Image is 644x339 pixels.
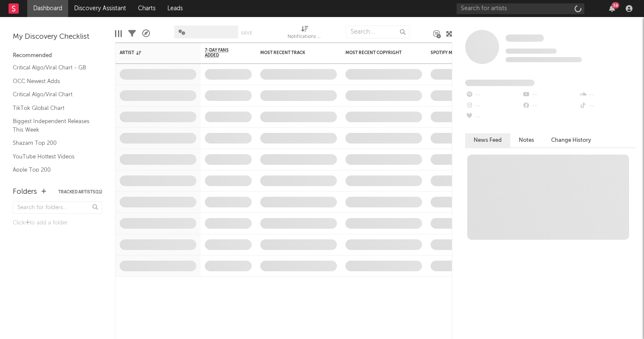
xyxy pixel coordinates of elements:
a: TikTok Global Chart [13,103,94,113]
div: Notifications (Artist) [287,21,322,46]
a: Critical Algo/Viral Chart [13,90,94,99]
div: -- [579,89,635,101]
div: -- [579,101,635,112]
span: Tracking Since: [DATE] [506,49,557,54]
div: -- [465,89,522,101]
button: Notes [510,133,543,147]
div: 38 [612,2,619,9]
span: Some Artist [506,34,544,42]
div: My Discovery Checklist [13,32,102,42]
span: 0 fans last week [506,57,582,62]
input: Search... [346,26,410,38]
div: -- [465,101,522,112]
div: Artist [120,50,184,55]
button: 38 [609,5,615,12]
a: OCC Newest Adds [13,77,94,86]
input: Search for folders... [13,201,102,214]
a: Critical Algo/Viral Chart - GB [13,63,94,72]
div: -- [522,101,578,112]
div: Spotify Monthly Listeners [431,50,494,55]
input: Search for artists [457,3,584,14]
div: A&R Pipeline [142,21,150,46]
a: Apple Top 200 [13,165,94,175]
a: Biggest Independent Releases This Week [13,117,94,134]
div: Most Recent Track [260,50,324,55]
button: Save [241,31,252,35]
div: Most Recent Copyright [345,50,409,55]
button: Change History [543,133,600,147]
a: Some Artist [506,34,544,43]
div: Click to add a folder. [13,218,102,228]
div: Filters [128,21,136,46]
a: Shazam Top 200 [13,138,94,148]
a: YouTube Hottest Videos [13,152,94,161]
div: Edit Columns [115,21,122,46]
button: Tracked Artists(11) [58,190,102,194]
div: Recommended [13,51,102,61]
div: -- [465,112,522,123]
span: 7-Day Fans Added [205,48,239,58]
div: Folders [13,187,37,197]
div: Notifications (Artist) [287,32,322,42]
button: News Feed [465,133,510,147]
div: -- [522,89,578,101]
span: Fans Added by Platform [465,80,535,86]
